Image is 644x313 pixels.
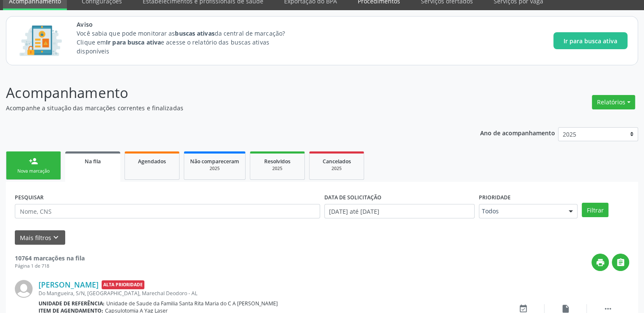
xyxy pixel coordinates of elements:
[138,158,166,165] span: Agendados
[15,280,33,298] img: img
[482,207,561,215] span: Todos
[15,191,44,204] label: PESQUISAR
[106,300,278,307] span: Unidade de Saude da Familia Santa Rita Maria do C A [PERSON_NAME]
[15,230,65,245] button: Mais filtroskeyboard_arrow_down
[616,258,625,267] i: 
[39,280,99,289] a: [PERSON_NAME]
[6,82,448,103] p: Acompanhamento
[77,20,301,29] span: Aviso
[12,168,55,174] div: Nova marcação
[315,165,358,172] div: 2025
[175,29,214,37] strong: buscas ativas
[256,165,299,172] div: 2025
[106,38,161,46] strong: Ir para busca ativa
[15,204,320,218] input: Nome, CNS
[6,103,448,112] p: Acompanhe a situação das marcações correntes e finalizadas
[324,191,381,204] label: DATA DE SOLICITAÇÃO
[17,22,65,60] img: Imagem de CalloutCard
[15,263,85,270] div: Página 1 de 718
[77,29,301,56] p: Você sabia que pode monitorar as da central de marcação? Clique em e acesse o relatório das busca...
[480,127,555,138] p: Ano de acompanhamento
[591,254,609,271] button: print
[264,158,290,165] span: Resolvidos
[479,191,511,204] label: Prioridade
[39,290,502,297] div: Do Mangueira, S/N, [GEOGRAPHIC_DATA], Marechal Deodoro - AL
[592,95,635,109] button: Relatórios
[564,36,617,45] span: Ir para busca ativa
[39,300,105,307] b: Unidade de referência:
[15,254,85,262] strong: 10764 marcações na fila
[29,156,38,166] div: person_add
[51,233,61,242] i: keyboard_arrow_down
[190,158,239,165] span: Não compareceram
[324,204,475,218] input: Selecione um intervalo
[553,32,627,49] button: Ir para busca ativa
[102,280,144,289] span: Alta Prioridade
[582,203,608,217] button: Filtrar
[612,254,629,271] button: 
[85,158,101,165] span: Na fila
[323,158,351,165] span: Cancelados
[190,165,239,172] div: 2025
[596,258,605,267] i: print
